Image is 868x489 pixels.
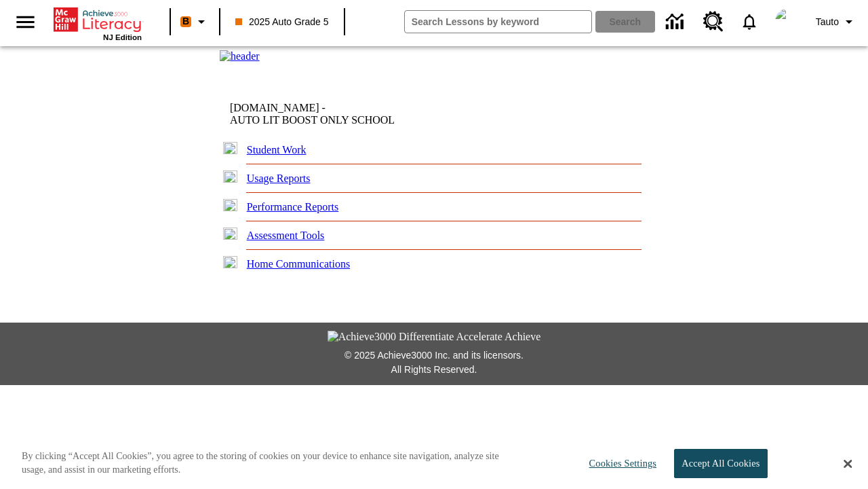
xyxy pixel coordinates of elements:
button: Open side menu [5,2,45,42]
a: Usage Reports [247,173,311,184]
img: Achieve3000 Differentiate Accelerate Achieve [328,331,541,343]
a: Data Center [658,3,695,41]
a: Student Work [247,144,307,156]
img: avatar image [775,8,802,35]
img: plus.gif [223,170,237,183]
div: Home [54,5,142,41]
span: Tauto [816,15,839,29]
img: plus.gif [223,199,237,211]
img: plus.gif [223,228,237,240]
a: Notifications [732,4,767,39]
button: Close [844,458,852,470]
nobr: AUTO LIT BOOST ONLY SCHOOL [230,114,395,126]
span: B [182,13,189,30]
input: search field [405,11,591,33]
a: Assessment Tools [247,230,325,241]
img: plus.gif [223,256,237,268]
button: Profile/Settings [810,10,863,34]
button: Select a new avatar [767,4,810,39]
p: By clicking “Accept All Cookies”, you agree to the storing of cookies on your device to enhance s... [22,450,521,476]
img: header [220,50,260,62]
td: [DOMAIN_NAME] - [230,102,479,126]
button: Boost Class color is orange. Change class color [175,10,215,34]
a: Performance Reports [247,201,339,213]
a: Home Communications [247,258,350,270]
button: Cookies Settings [577,450,662,477]
img: plus.gif [223,142,237,154]
a: Resource Center, Will open in new tab [695,3,732,40]
span: NJ Edition [103,33,142,41]
span: 2025 Auto Grade 5 [235,15,329,29]
button: Accept All Cookies [674,449,767,478]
